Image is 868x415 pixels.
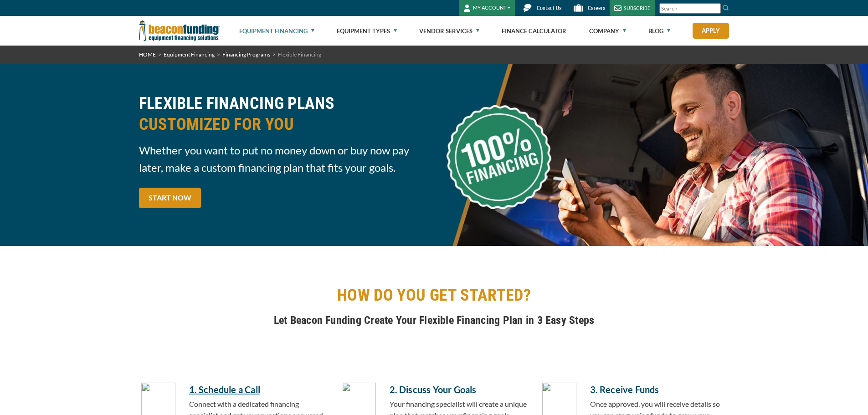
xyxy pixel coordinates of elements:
span: Whether you want to put no money down or buy now pay later, make a custom financing plan that fit... [139,142,429,176]
h2: HOW DO YOU GET STARTED? [139,285,729,306]
a: HOME [139,51,156,58]
h4: Let Beacon Funding Create Your Flexible Financing Plan in 3 Easy Steps [139,313,729,328]
a: Finance Calculator [502,16,566,46]
a: 1. Schedule a Call [189,383,329,396]
a: Equipment Types [337,16,397,46]
a: Equipment Financing [239,16,314,46]
input: Search [659,3,721,14]
img: Search [722,4,729,11]
a: Equipment Financing [164,51,215,58]
a: Financing Programs [222,51,270,58]
h5: 2. Discuss Your Goals [390,383,529,396]
a: Clear search text [711,5,719,12]
span: CUSTOMIZED FOR YOU [139,114,429,135]
h2: FLEXIBLE FINANCING PLANS [139,93,429,135]
a: Vendor Services [419,16,479,46]
span: Contact Us [537,5,561,11]
a: START NOW [139,188,201,208]
span: Careers [588,5,605,11]
a: Blog [648,16,670,46]
img: Beacon Funding Corporation logo [139,16,220,46]
span: Flexible Financing [278,51,321,58]
a: Apply [693,23,729,39]
a: Company [589,16,626,46]
h5: 3. Receive Funds [590,383,729,396]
